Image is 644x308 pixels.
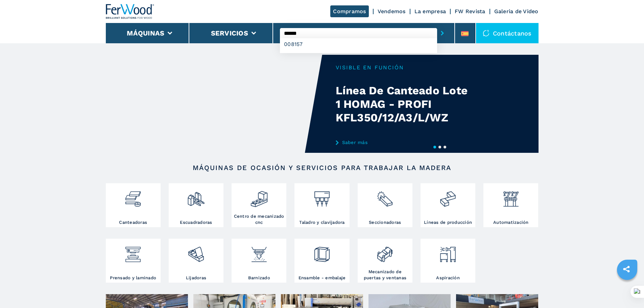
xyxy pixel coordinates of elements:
[618,261,635,278] a: sharethis
[119,219,147,226] h3: Canteadoras
[330,5,368,17] a: Compramos
[483,30,490,37] img: Contáctanos
[187,240,205,263] img: levigatrici_2.png
[439,185,457,208] img: linee_di_produzione_2.png
[433,146,436,148] button: 1
[494,8,539,15] a: Galeria de Video
[124,185,142,208] img: bordatrici_1.png
[280,38,437,50] div: 008157
[124,240,142,263] img: pressa-strettoia.png
[483,183,538,227] a: Automatización
[250,240,268,263] img: verniciatura_1.png
[127,29,164,37] button: Máquinas
[180,219,212,226] h3: Escuadradoras
[378,8,406,15] a: Vendemos
[232,239,286,283] a: Barnizado
[376,240,394,263] img: lavorazione_porte_finestre_2.png
[421,183,475,227] a: Líneas de producción
[358,239,412,283] a: Mecanizado de puertas y ventanas
[110,275,156,281] h3: Prensado y laminado
[127,164,517,172] h2: Máquinas de ocasión y servicios para trabajar la madera
[106,4,154,19] img: Ferwood
[187,185,205,208] img: squadratrici_2.png
[502,185,520,208] img: automazione.png
[455,8,485,15] a: FW Revista
[369,219,401,226] h3: Seccionadoras
[476,23,539,43] div: Contáctanos
[438,146,441,148] button: 2
[169,239,223,283] a: Lijadoras
[414,8,446,15] a: La empresa
[211,29,248,37] button: Servicios
[248,275,270,281] h3: Barnizado
[106,239,161,283] a: Prensado y laminado
[294,183,349,227] a: Taladro y clavijadora
[232,183,286,227] a: Centro de mecanizado cnc
[294,239,349,283] a: Ensamble - embalaje
[299,275,346,281] h3: Ensamble - embalaje
[444,146,446,148] button: 3
[106,55,322,153] video: Your browser does not support the video tag.
[358,183,412,227] a: Seccionadoras
[313,240,331,263] img: montaggio_imballaggio_2.png
[336,140,468,145] a: Saber más
[299,219,344,226] h3: Taladro y clavijadora
[376,185,394,208] img: sezionatrici_2.png
[437,25,448,41] button: submit-button
[233,213,285,226] h3: Centro de mecanizado cnc
[493,219,529,226] h3: Automatización
[359,269,411,281] h3: Mecanizado de puertas y ventanas
[421,239,475,283] a: Aspiración
[186,275,206,281] h3: Lijadoras
[439,240,457,263] img: aspirazione_1.png
[436,275,460,281] h3: Aspiración
[106,183,161,227] a: Canteadoras
[250,185,268,208] img: centro_di_lavoro_cnc_2.png
[169,183,223,227] a: Escuadradoras
[424,219,472,226] h3: Líneas de producción
[313,185,331,208] img: foratrici_inseritrici_2.png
